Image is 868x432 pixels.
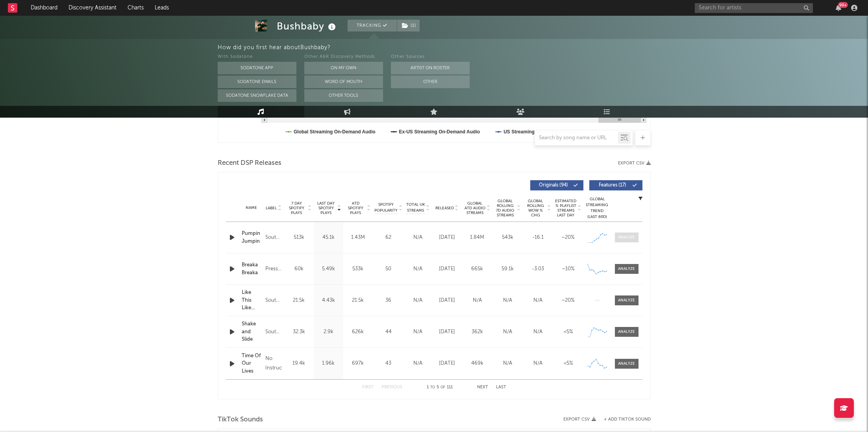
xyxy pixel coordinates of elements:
div: N/A [406,265,430,273]
button: First [362,385,374,390]
span: Released [435,206,454,210]
span: Originals ( 94 ) [535,183,572,188]
div: N/A [406,234,430,242]
div: With Sodatone [218,52,296,62]
div: 1.43M [345,234,371,242]
div: N/A [406,297,430,305]
button: Originals(94) [530,180,583,190]
div: 59.1k [494,265,521,273]
div: No Instruction [265,354,282,373]
div: 533k [345,265,371,273]
div: 1.96k [316,360,341,367]
div: N/A [494,297,521,305]
div: 4.43k [316,297,341,305]
div: 21.5k [345,297,371,305]
div: 43 [375,360,402,367]
a: Breaka Breaka [242,261,262,277]
div: 626k [345,328,371,336]
div: Other Sources [391,52,470,62]
button: Sodatone App [218,62,296,74]
button: Last [496,385,506,390]
div: 1.84M [464,234,490,242]
div: Southpoint [265,296,282,305]
button: Next [477,385,488,390]
div: 2.9k [316,328,341,336]
div: N/A [406,360,430,367]
span: ATD Spotify Plays [345,201,366,215]
text: Ex-US Streaming On-Demand Audio [399,129,480,135]
div: 665k [464,265,490,273]
input: Search for artists [695,3,813,13]
div: 32.3k [286,328,312,336]
button: + Add TikTok Sound [596,417,651,422]
button: On My Own [304,62,383,74]
div: 513k [286,234,312,242]
span: Spotify Popularity [374,202,398,214]
button: Word Of Mouth [304,76,383,88]
div: N/A [464,297,490,305]
a: Shake and Slide [242,320,262,343]
text: Global Streaming On-Demand Audio [294,129,376,135]
button: Previous [381,385,402,390]
div: [DATE] [434,328,460,336]
div: Pressure [265,264,282,274]
div: 543k [494,234,521,242]
div: -16.1 [525,234,551,242]
button: Export CSV [563,417,596,422]
span: Estimated % Playlist Streams Last Day [555,199,577,218]
span: Features ( 17 ) [594,183,631,188]
div: 21.5k [286,297,312,305]
button: 99+ [836,5,841,11]
div: <5% [555,328,581,336]
div: Global Streaming Trend (Last 60D) [585,196,609,220]
button: Tracking [348,20,397,31]
span: to [430,386,435,389]
span: Total UK Streams [406,202,425,214]
div: 469k [464,360,490,367]
div: Bushbaby [277,20,338,33]
span: Global Rolling 7D Audio Streams [494,199,516,218]
div: 5.49k [316,265,341,273]
button: Export CSV [618,161,651,166]
div: Other A&R Discovery Methods [304,52,383,62]
span: of [440,386,445,389]
div: 44 [375,328,402,336]
div: ~ 10 % [555,265,581,273]
div: Southpoint [265,233,282,242]
button: Other Tools [304,89,383,102]
div: N/A [406,328,430,336]
div: ~ 20 % [555,234,581,242]
div: N/A [525,360,551,367]
span: Last Day Spotify Plays [316,201,337,215]
button: (1) [397,20,420,31]
div: ~ 20 % [555,297,581,305]
a: Pumpin Jumpin [242,230,262,245]
span: Label [266,206,277,210]
span: 7 Day Spotify Plays [286,201,307,215]
button: Sodatone Snowflake Data [218,89,296,102]
button: Features(17) [589,180,642,190]
div: N/A [525,297,551,305]
div: <5% [555,360,581,367]
div: [DATE] [434,234,460,242]
div: 45.1k [316,234,341,242]
button: Artist on Roster [391,62,470,74]
span: Recent DSP Releases [218,159,281,168]
div: N/A [494,328,521,336]
div: 62 [375,234,402,242]
div: N/A [494,360,521,367]
div: 19.4k [286,360,312,367]
div: [DATE] [434,297,460,305]
div: 99 + [838,2,848,8]
div: 60k [286,265,312,273]
div: 362k [464,328,490,336]
div: Name [242,205,262,211]
div: [DATE] [434,360,460,367]
div: 1 5 111 [418,383,461,392]
a: Like This Like That [242,289,262,312]
div: 36 [375,297,402,305]
div: 50 [375,265,402,273]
